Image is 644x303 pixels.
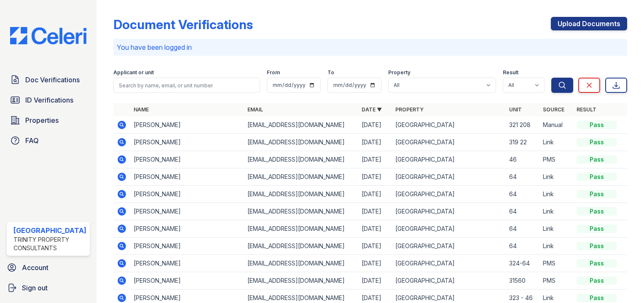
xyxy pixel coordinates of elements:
td: [GEOGRAPHIC_DATA] [392,151,506,168]
td: [GEOGRAPHIC_DATA] [392,203,506,220]
td: [GEOGRAPHIC_DATA] [392,220,506,238]
span: FAQ [25,135,39,146]
a: Result [577,106,596,113]
td: [DATE] [358,238,392,255]
a: Account [3,259,93,276]
td: [DATE] [358,272,392,289]
td: [PERSON_NAME] [130,186,244,203]
div: Pass [577,207,617,216]
label: Result [503,69,518,76]
td: [GEOGRAPHIC_DATA] [392,186,506,203]
a: Property [395,106,424,113]
a: Doc Verifications [7,71,90,88]
td: [DATE] [358,220,392,238]
td: [GEOGRAPHIC_DATA] [392,238,506,255]
label: Applicant or unit [113,69,154,76]
td: Manual [539,116,573,134]
td: 319 22 [506,134,539,151]
td: [EMAIL_ADDRESS][DOMAIN_NAME] [244,134,358,151]
td: Link [539,220,573,238]
td: [PERSON_NAME] [130,272,244,289]
div: Pass [577,276,617,285]
td: [DATE] [358,134,392,151]
a: Properties [7,112,90,129]
div: Pass [577,121,617,129]
td: [GEOGRAPHIC_DATA] [392,116,506,134]
td: [EMAIL_ADDRESS][DOMAIN_NAME] [244,272,358,289]
td: 64 [506,220,539,238]
td: 64 [506,186,539,203]
td: [GEOGRAPHIC_DATA] [392,272,506,289]
td: Link [539,238,573,255]
td: [EMAIL_ADDRESS][DOMAIN_NAME] [244,238,358,255]
td: 64 [506,203,539,220]
td: [EMAIL_ADDRESS][DOMAIN_NAME] [244,151,358,168]
td: [PERSON_NAME] [130,116,244,134]
td: [EMAIL_ADDRESS][DOMAIN_NAME] [244,186,358,203]
td: [EMAIL_ADDRESS][DOMAIN_NAME] [244,255,358,272]
td: [GEOGRAPHIC_DATA] [392,168,506,186]
td: [DATE] [358,203,392,220]
a: Source [543,106,564,113]
div: Pass [577,225,617,233]
td: [EMAIL_ADDRESS][DOMAIN_NAME] [244,220,358,238]
td: [PERSON_NAME] [130,238,244,255]
a: Sign out [3,279,93,296]
a: ID Verifications [7,92,90,108]
td: [PERSON_NAME] [130,255,244,272]
a: Upload Documents [551,17,627,30]
div: [GEOGRAPHIC_DATA] [13,225,86,235]
span: Doc Verifications [25,75,80,85]
td: Link [539,168,573,186]
div: Pass [577,242,617,250]
td: [PERSON_NAME] [130,168,244,186]
span: Properties [25,115,59,125]
label: To [327,69,334,76]
td: 64 [506,238,539,255]
td: [DATE] [358,186,392,203]
label: Property [388,69,411,76]
p: You have been logged in [117,42,624,52]
div: Trinity Property Consultants [13,235,86,252]
div: Pass [577,173,617,181]
td: 31560 [506,272,539,289]
input: Search by name, email, or unit number [113,78,260,93]
td: [PERSON_NAME] [130,134,244,151]
td: [EMAIL_ADDRESS][DOMAIN_NAME] [244,168,358,186]
a: Email [247,106,263,113]
div: Pass [577,259,617,268]
div: Pass [577,155,617,164]
iframe: chat widget [609,269,636,295]
td: PMS [539,272,573,289]
td: [DATE] [358,151,392,168]
div: Document Verifications [113,17,253,32]
td: 46 [506,151,539,168]
td: [GEOGRAPHIC_DATA] [392,134,506,151]
td: Link [539,203,573,220]
td: PMS [539,151,573,168]
div: Pass [577,138,617,146]
td: 321 208 [506,116,539,134]
span: ID Verifications [25,95,73,105]
label: From [267,69,280,76]
td: [DATE] [358,116,392,134]
img: CE_Logo_Blue-a8612792a0a2168367f1c8372b55b34899dd931a85d93a1a3d3e32e68fde9ad4.png [3,27,93,44]
div: Pass [577,294,617,302]
td: 64 [506,168,539,186]
td: [GEOGRAPHIC_DATA] [392,255,506,272]
td: Link [539,186,573,203]
td: [DATE] [358,255,392,272]
a: FAQ [7,132,90,149]
td: [PERSON_NAME] [130,220,244,238]
td: [PERSON_NAME] [130,151,244,168]
span: Account [22,262,48,273]
td: [EMAIL_ADDRESS][DOMAIN_NAME] [244,116,358,134]
td: PMS [539,255,573,272]
td: [PERSON_NAME] [130,203,244,220]
td: Link [539,134,573,151]
a: Unit [509,106,522,113]
td: 324-64 [506,255,539,272]
td: [EMAIL_ADDRESS][DOMAIN_NAME] [244,203,358,220]
span: Sign out [22,283,48,293]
